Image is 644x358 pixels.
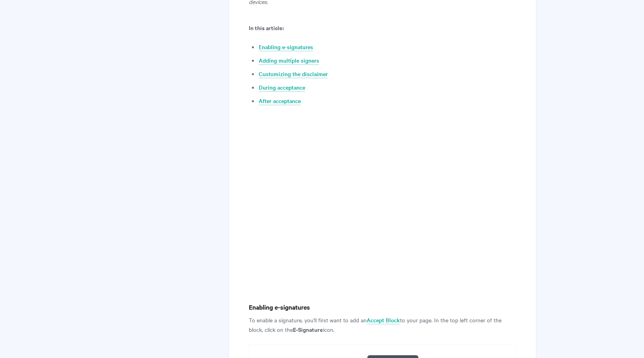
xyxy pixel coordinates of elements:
[249,144,516,294] iframe: Vimeo video player
[249,23,284,32] b: In this article:
[259,56,319,65] a: Adding multiple signers
[249,315,516,334] p: To enable a signature, you'll first want to add an to your page. In the top left corner of the bl...
[259,97,301,105] a: After acceptance
[293,325,323,333] strong: E-Signature
[259,83,305,92] a: During acceptance
[259,70,328,78] a: Customizing the disclaimer
[259,43,313,52] a: Enabling e-signatures
[367,316,400,325] a: Accept Block
[249,302,516,312] h4: Enabling e-signatures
